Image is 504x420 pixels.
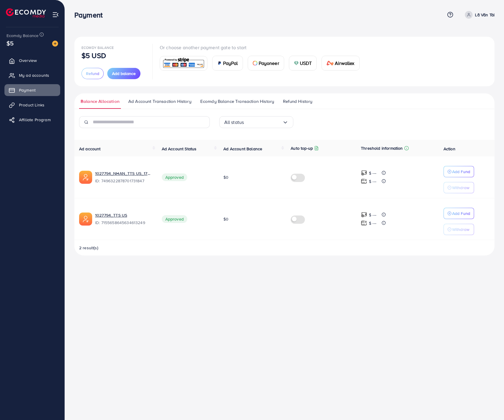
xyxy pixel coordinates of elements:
img: image [52,41,58,47]
p: Or choose another payment gate to start [160,44,364,51]
p: Auto top-up [291,145,313,152]
a: cardAirwallex [321,56,359,71]
span: Refund [86,71,99,76]
img: top-up amount [361,220,367,226]
p: Add Fund [452,168,470,175]
span: All status [224,118,244,127]
h3: Payment [74,11,107,19]
span: $5 [7,39,14,47]
img: top-up amount [361,178,367,184]
input: Search for option [244,118,282,127]
a: Payment [4,84,60,96]
span: Product Links [19,102,44,108]
span: ID: 7496322878701731847 [95,178,152,184]
span: Ad Account Balance [223,146,262,152]
a: cardPayoneer [248,56,284,71]
span: ID: 7155658645634613249 [95,220,152,226]
span: Airwallex [335,60,354,67]
button: Add balance [107,68,140,79]
div: <span class='underline'>1027794_NHAN_TTS US_1745373909552</span></br>7496322878701731847 [95,170,152,184]
a: 1027794_NHAN_TTS US_1745373909552 [95,170,152,176]
a: 1027794_TTS US [95,212,127,218]
span: USDT [300,60,312,67]
div: <span class='underline'>1027794_TTS US</span></br>7155658645634613249 [95,212,152,226]
span: 2 result(s) [79,245,98,251]
p: Lã Văn Tài [475,11,495,18]
span: Ad Account Transaction History [128,98,191,105]
img: ic-ads-acc.e4c84228.svg [79,213,92,226]
button: Add Fund [444,208,474,219]
img: card [217,61,222,66]
span: Refund History [283,98,312,105]
p: $ --- [369,170,376,177]
span: $0 [223,174,228,180]
span: Overview [19,58,37,63]
a: Overview [4,55,60,66]
p: $ --- [369,211,376,218]
span: Payment [19,87,36,93]
span: Balance Allocation [81,98,119,105]
a: card [160,56,207,71]
p: $5 USD [81,52,106,59]
button: Withdraw [444,224,474,235]
button: Refund [81,68,104,79]
p: Add Fund [452,210,470,217]
span: My ad accounts [19,72,49,78]
img: top-up amount [361,212,367,218]
img: card [162,57,205,70]
img: card [294,61,299,66]
img: logo [6,8,46,17]
a: cardUSDT [289,56,317,71]
img: card [253,61,257,66]
span: PayPal [223,60,238,67]
span: $0 [223,216,228,222]
a: Product Links [4,99,60,111]
img: top-up amount [361,170,367,176]
span: Ecomdy Balance [7,33,39,39]
a: Lã Văn Tài [463,11,495,19]
span: Add balance [112,71,136,76]
button: Withdraw [444,182,474,193]
span: Payoneer [259,60,279,67]
span: Action [444,146,455,152]
img: card [327,61,334,66]
span: Approved [162,173,187,181]
span: Ad Account Status [162,146,197,152]
p: Threshold information [361,145,403,152]
p: $ --- [369,178,376,185]
a: cardPayPal [212,56,243,71]
iframe: Chat [479,393,500,416]
a: My ad accounts [4,69,60,81]
div: Search for option [219,116,293,128]
p: Withdraw [452,184,469,191]
span: Ad account [79,146,101,152]
button: Add Fund [444,166,474,177]
span: Affiliate Program [19,117,51,123]
img: menu [52,11,59,18]
a: Affiliate Program [4,114,60,126]
span: Ecomdy Balance [81,45,114,50]
span: Ecomdy Balance Transaction History [200,98,274,105]
span: Approved [162,215,187,223]
p: Withdraw [452,226,469,233]
img: ic-ads-acc.e4c84228.svg [79,171,92,184]
p: $ --- [369,220,376,227]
